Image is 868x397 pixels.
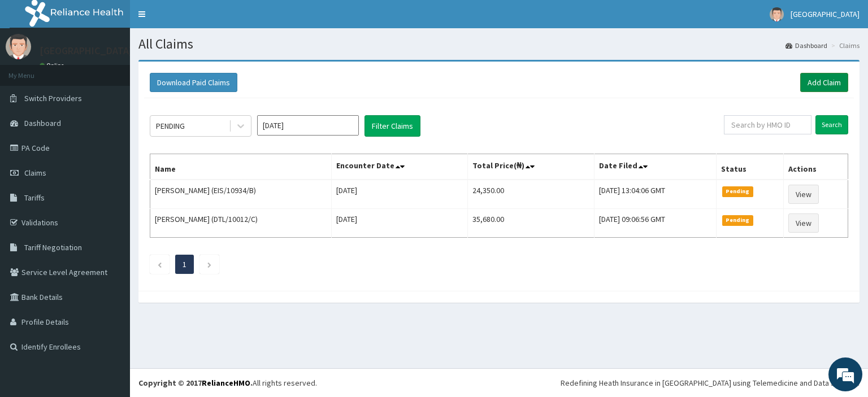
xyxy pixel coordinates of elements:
th: Actions [783,154,848,180]
td: 24,350.00 [468,180,594,209]
a: View [788,185,819,204]
input: Select Month and Year [257,115,359,136]
h1: All Claims [138,37,860,51]
a: Next page [207,259,212,269]
td: [DATE] 13:04:06 GMT [594,180,717,209]
span: Dashboard [24,118,61,128]
span: Switch Providers [24,93,82,103]
span: Pending [722,186,753,197]
a: Add Claim [800,73,848,92]
a: RelianceHMO [202,378,250,388]
a: View [788,213,819,233]
input: Search by HMO ID [724,115,811,134]
strong: Copyright © 2017 . [138,378,253,388]
div: PENDING [156,120,185,132]
span: [GEOGRAPHIC_DATA] [791,9,860,19]
button: Download Paid Claims [150,73,237,92]
li: Claims [828,41,860,50]
div: Redefining Heath Insurance in [GEOGRAPHIC_DATA] using Telemedicine and Data Science! [561,377,860,389]
input: Search [815,115,848,134]
p: [GEOGRAPHIC_DATA] [40,46,133,56]
td: [DATE] [331,209,468,238]
img: User Image [6,34,31,59]
th: Total Price(₦) [468,154,594,180]
span: Claims [24,168,46,178]
th: Status [717,154,784,180]
button: Filter Claims [364,115,420,137]
span: Pending [722,215,753,225]
th: Encounter Date [331,154,468,180]
td: [DATE] [331,180,468,209]
td: [DATE] 09:06:56 GMT [594,209,717,238]
span: Tariffs [24,193,45,203]
a: Previous page [157,259,162,269]
footer: All rights reserved. [130,368,868,397]
td: [PERSON_NAME] (DTL/10012/C) [150,209,332,238]
td: [PERSON_NAME] (EIS/10934/B) [150,180,332,209]
th: Date Filed [594,154,717,180]
span: Tariff Negotiation [24,242,82,252]
td: 35,680.00 [468,209,594,238]
img: User Image [770,7,784,21]
a: Online [40,62,67,69]
a: Dashboard [785,41,827,50]
th: Name [150,154,332,180]
a: Page 1 is your current page [183,259,186,269]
